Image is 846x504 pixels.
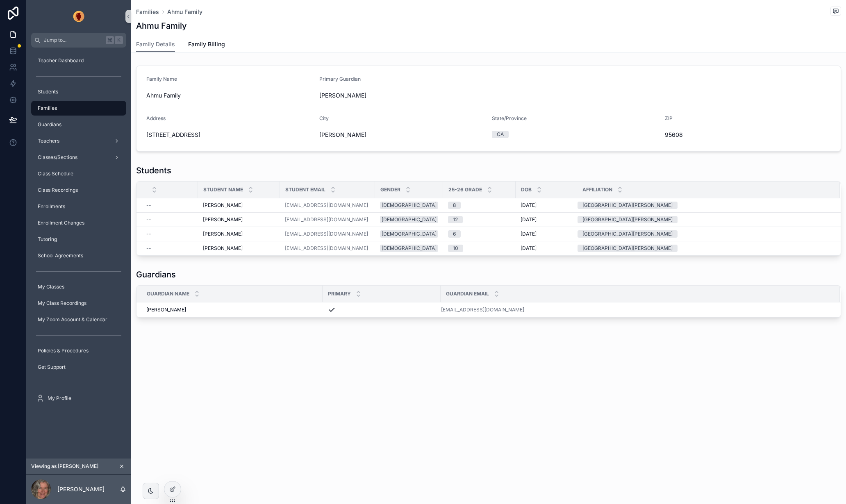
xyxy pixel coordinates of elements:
a: [PERSON_NAME] [203,245,275,252]
a: Guardians [31,117,126,132]
span: Gender [380,186,400,193]
div: 6 [453,230,456,238]
a: -- [146,231,193,237]
a: [DEMOGRAPHIC_DATA] [380,202,438,209]
h1: Students [136,165,171,176]
span: Ahmu Family [146,91,313,100]
a: [DATE] [521,202,572,209]
span: Teachers [38,138,59,144]
a: [DEMOGRAPHIC_DATA] [380,216,438,223]
a: Families [136,8,159,16]
p: [PERSON_NAME] [57,485,105,493]
a: [DEMOGRAPHIC_DATA] [380,230,438,238]
span: Address [146,115,166,121]
span: My Profile [48,395,71,402]
span: DOB [521,186,532,193]
div: [DEMOGRAPHIC_DATA] [382,230,437,238]
div: [GEOGRAPHIC_DATA][PERSON_NAME] [582,230,673,238]
a: [GEOGRAPHIC_DATA][PERSON_NAME] [578,245,830,252]
div: [GEOGRAPHIC_DATA][PERSON_NAME] [582,202,673,209]
span: Class Recordings [38,187,78,193]
span: [PERSON_NAME] [146,306,186,313]
span: Guardian Name [147,291,189,297]
a: My Classes [31,279,126,294]
span: Enrollments [38,203,65,210]
a: [EMAIL_ADDRESS][DOMAIN_NAME] [285,202,370,209]
span: My Classes [38,284,64,290]
a: My Class Recordings [31,296,126,311]
a: Family Details [136,37,175,52]
span: Tutoring [38,236,57,243]
span: Guardian Email [446,291,489,297]
a: 10 [448,245,511,252]
a: Tutoring [31,232,126,247]
span: Students [38,89,58,95]
a: Enrollment Changes [31,216,126,230]
span: -- [146,231,151,237]
a: 6 [448,230,511,238]
span: [STREET_ADDRESS] [146,131,313,139]
span: Enrollment Changes [38,220,84,226]
span: School Agreements [38,252,83,259]
span: Classes/Sections [38,154,77,161]
a: Students [31,84,126,99]
span: Family Billing [188,40,225,48]
span: [PERSON_NAME] [203,245,243,252]
span: [DATE] [521,202,537,209]
a: Class Recordings [31,183,126,198]
a: Class Schedule [31,166,126,181]
span: -- [146,245,151,252]
a: Classes/Sections [31,150,126,165]
div: scrollable content [26,48,131,416]
a: School Agreements [31,248,126,263]
div: [DEMOGRAPHIC_DATA] [382,216,437,223]
img: App logo [72,10,85,23]
span: -- [146,216,151,223]
span: [DATE] [521,216,537,223]
div: 12 [453,216,458,223]
a: Family Billing [188,37,225,53]
a: [DATE] [521,245,572,252]
span: [PERSON_NAME] [319,91,773,100]
span: 95608 [665,131,831,139]
h1: Guardians [136,269,176,280]
span: Affiliation [582,186,612,193]
span: K [116,37,122,43]
span: Primary [328,291,351,297]
a: Enrollments [31,199,126,214]
span: Jump to... [44,37,102,43]
a: Teacher Dashboard [31,53,126,68]
span: Family Details [136,40,175,48]
a: Families [31,101,126,116]
span: Teacher Dashboard [38,57,84,64]
span: Guardians [38,121,61,128]
span: [PERSON_NAME] [203,231,243,237]
a: 12 [448,216,511,223]
a: [EMAIL_ADDRESS][DOMAIN_NAME] [285,216,368,223]
a: -- [146,202,193,209]
a: [PERSON_NAME] [203,202,275,209]
a: -- [146,216,193,223]
a: [DATE] [521,216,572,223]
div: [DEMOGRAPHIC_DATA] [382,202,437,209]
a: [GEOGRAPHIC_DATA][PERSON_NAME] [578,202,830,209]
a: Policies & Procedures [31,343,126,358]
span: Families [38,105,57,111]
a: [EMAIL_ADDRESS][DOMAIN_NAME] [285,245,370,252]
span: Student Email [285,186,325,193]
a: [PERSON_NAME] [146,306,318,313]
a: [PERSON_NAME] [203,231,275,237]
a: [EMAIL_ADDRESS][DOMAIN_NAME] [285,245,368,252]
span: [DATE] [521,245,537,252]
span: Viewing as [PERSON_NAME] [31,463,98,470]
span: [DATE] [521,231,537,237]
a: -- [146,245,193,252]
span: Student Name [203,186,243,193]
span: -- [146,202,151,209]
a: My Zoom Account & Calendar [31,312,126,327]
div: [DEMOGRAPHIC_DATA] [382,245,437,252]
span: ZIP [665,115,673,121]
a: [GEOGRAPHIC_DATA][PERSON_NAME] [578,216,830,223]
a: Teachers [31,134,126,148]
a: [DATE] [521,231,572,237]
